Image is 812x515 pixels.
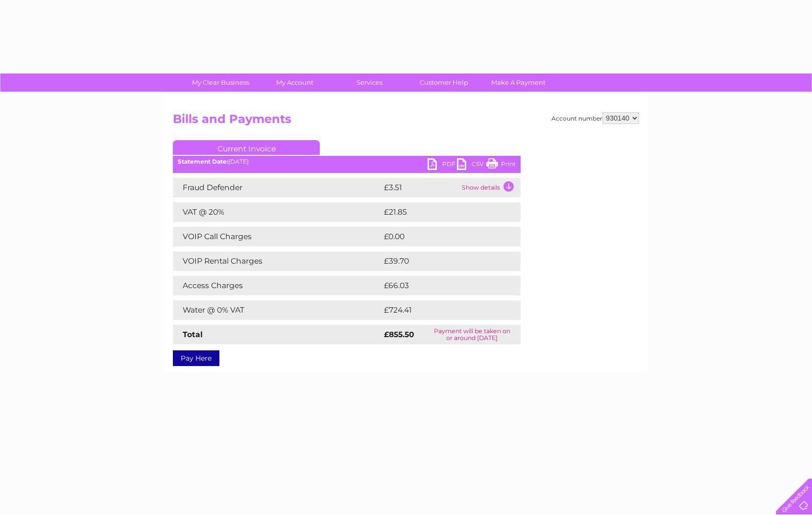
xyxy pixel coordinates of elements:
[382,202,500,222] td: £21.85
[180,74,261,92] a: My Clear Business
[173,350,219,366] a: Pay Here
[173,178,382,197] td: Fraud Defender
[173,227,382,246] td: VOIP Call Charges
[384,330,414,339] strong: £855.50
[457,158,486,172] a: CSV
[486,158,516,172] a: Print
[382,251,501,271] td: £39.70
[459,178,521,197] td: Show details
[404,74,484,92] a: Customer Help
[183,330,203,339] strong: Total
[173,276,382,295] td: Access Charges
[173,140,320,155] a: Current Invoice
[382,227,498,246] td: £0.00
[173,300,382,320] td: Water @ 0% VAT
[329,74,410,92] a: Services
[551,112,639,124] div: Account number
[424,325,521,344] td: Payment will be taken on or around [DATE]
[478,74,559,92] a: Make A Payment
[255,74,335,92] a: My Account
[382,276,501,295] td: £66.03
[428,158,457,172] a: PDF
[173,202,382,222] td: VAT @ 20%
[382,178,459,197] td: £3.51
[173,112,639,131] h2: Bills and Payments
[382,300,502,320] td: £724.41
[173,251,382,271] td: VOIP Rental Charges
[178,158,228,165] b: Statement Date:
[173,158,521,165] div: [DATE]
